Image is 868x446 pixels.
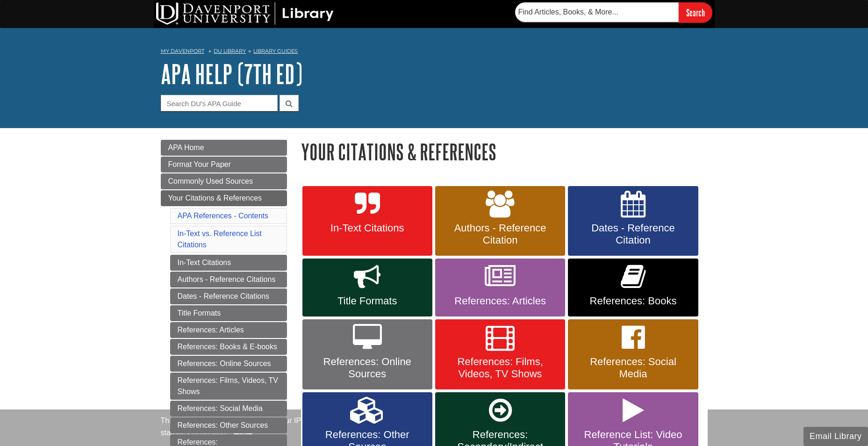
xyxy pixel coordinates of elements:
a: References: Films, Videos, TV Shows [170,373,287,400]
span: References: Online Sources [309,356,425,380]
h1: Your Citations & References [301,140,708,164]
a: Your Citations & References [161,190,287,206]
button: Email Library [803,427,868,446]
a: DU Library [214,48,246,54]
a: APA Home [161,140,287,156]
img: DU Library [156,2,334,25]
a: Authors - Reference Citations [170,272,287,288]
a: In-Text Citations [302,186,432,256]
a: Commonly Used Sources [161,173,287,189]
span: Authors - Reference Citation [442,222,558,246]
a: Title Formats [170,305,287,321]
a: References: Online Sources [302,319,432,389]
span: In-Text Citations [309,222,425,234]
span: References: Films, Videos, TV Shows [442,356,558,380]
a: References: Books & E-books [170,339,287,355]
span: APA Home [168,144,204,151]
a: In-Text Citations [170,255,287,271]
span: Title Formats [309,295,425,307]
a: Authors - Reference Citation [435,186,565,256]
a: Dates - Reference Citation [568,186,698,256]
form: Searches DU Library's articles, books, and more [515,2,712,22]
nav: breadcrumb [161,45,708,60]
a: APA Help (7th Ed) [161,59,302,88]
a: In-Text vs. Reference List Citations [178,230,262,249]
a: Format Your Paper [161,157,287,173]
input: Search [679,2,712,22]
a: References: Social Media [170,401,287,417]
input: Search DU's APA Guide [161,95,278,111]
span: References: Articles [442,295,558,307]
span: Dates - Reference Citation [575,222,691,246]
span: Your Citations & References [168,194,262,202]
a: APA References - Contents [178,212,268,220]
a: References: Social Media [568,319,698,389]
a: Dates - Reference Citations [170,288,287,304]
a: My Davenport [161,47,204,55]
a: References: Other Sources [170,417,287,433]
a: References: Online Sources [170,356,287,372]
a: References: Films, Videos, TV Shows [435,319,565,389]
a: References: Articles [170,322,287,338]
a: References: Books [568,259,698,317]
span: References: Books [575,295,691,307]
a: Title Formats [302,259,432,317]
input: Find Articles, Books, & More... [515,2,679,22]
a: References: Articles [435,259,565,317]
span: Format Your Paper [168,160,231,168]
span: References: Social Media [575,356,691,380]
span: Commonly Used Sources [168,177,253,185]
a: Library Guides [253,48,298,54]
